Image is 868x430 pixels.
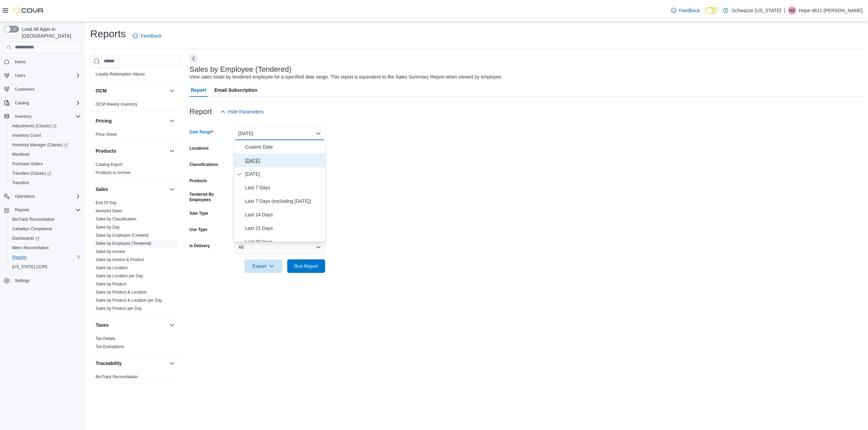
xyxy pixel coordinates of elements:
span: Washington CCRS [9,263,81,271]
a: Loyalty Redemption Values [96,72,145,77]
a: Sales by Day [96,225,120,230]
span: Home [15,59,26,65]
span: Load All Apps in [GEOGRAPHIC_DATA] [19,26,81,39]
label: Date Range [190,129,214,135]
a: Sales by Product per Day [96,306,142,311]
div: Select listbox [234,140,325,242]
span: Inventory Count [9,131,81,139]
span: Inventory Count [12,133,41,138]
button: Traceability [168,359,176,367]
h3: Pricing [96,117,112,124]
button: Hide Parameters [217,105,267,119]
h3: Sales [96,186,108,193]
span: Operations [12,192,81,200]
a: Transfers (Classic) [9,169,54,177]
span: Feedback [679,7,700,14]
a: Tax Details [96,336,116,341]
span: Reports [9,253,81,261]
button: Reports [12,206,32,214]
span: [US_STATE] CCRS [12,264,47,270]
label: Tendered By Employees [190,192,232,202]
button: Sales [96,186,166,193]
div: Sales [90,199,181,315]
span: Price Sheet [96,132,117,137]
span: Hide Parameters [228,108,264,115]
span: [DATE] [245,170,322,178]
span: Sales by Product & Location per Day [96,298,162,303]
button: [US_STATE] CCRS [7,262,83,272]
a: Products to Archive [96,170,131,175]
button: Manifests [7,150,83,159]
a: Sales by Invoice & Product [96,257,144,262]
h3: Report [190,108,212,116]
span: Sales by Day [96,224,120,230]
span: Operations [15,194,35,199]
button: Transfers [7,178,83,188]
span: Last 7 Days (excluding [DATE]) [245,197,322,205]
button: Sales [168,185,176,193]
span: Inventory [15,114,32,119]
button: Pricing [168,117,176,125]
span: End Of Day [96,200,117,206]
span: Metrc Reconciliation [12,245,49,251]
label: Use Type [190,227,207,232]
h3: Sales by Employee (Tendered) [190,65,292,73]
label: Classifications [190,162,218,167]
a: Sales by Invoice [96,249,125,254]
span: [DATE] [245,156,322,165]
span: Inventory Manager (Classic) [12,142,68,148]
span: Sales by Classification [96,216,136,222]
span: Inventory [12,112,81,121]
span: Reports [15,207,29,213]
span: Sales by Employee (Tendered) [96,241,151,246]
button: Purchase Orders [7,159,83,169]
a: Loyalty Adjustments [96,64,132,68]
a: OCM Weekly Inventory [96,102,137,107]
a: Reports [9,253,29,261]
button: Operations [1,192,83,201]
div: Traceability [90,373,181,384]
span: BioTrack Reconciliation [9,215,81,223]
span: Purchase Orders [12,161,43,167]
a: Inventory Manager (Classic) [7,140,83,150]
button: Taxes [96,322,166,328]
span: Email Subscription [214,83,257,97]
span: Users [15,73,25,78]
a: Tax Exemptions [96,344,124,349]
span: BioTrack Reconciliation [96,374,138,380]
a: Transfers (Classic) [7,169,83,178]
button: Canadian Compliance [7,224,83,234]
a: Inventory Manager (Classic) [9,141,71,149]
span: Manifests [12,152,29,157]
span: Sales by Employee (Created) [96,233,149,238]
span: Metrc Reconciliation [9,244,81,252]
button: Taxes [168,321,176,329]
span: BioTrack Reconciliation [12,217,55,222]
a: Transfers [9,179,32,187]
a: Sales by Employee (Created) [96,233,149,238]
span: Home [12,58,81,66]
label: Sale Type [190,211,208,216]
h1: Reports [90,27,126,41]
span: Feedback [141,33,161,39]
span: Loyalty Redemption Values [96,71,145,77]
span: Report [191,83,206,97]
span: Canadian Compliance [12,226,52,232]
span: Manifests [9,150,81,158]
h3: Products [96,148,116,154]
button: OCM [168,87,176,95]
div: Pricing [90,130,181,141]
a: Feedback [668,4,703,17]
a: Purchase Orders [9,160,46,168]
span: Reports [12,255,26,260]
button: Next [190,55,198,63]
span: Settings [12,276,81,285]
span: Inventory Manager (Classic) [9,141,81,149]
span: Catalog Export [96,162,122,167]
a: Sales by Location [96,265,128,270]
a: Inventory Count [9,131,44,139]
div: OCM [90,100,181,111]
a: Sales by Product & Location [96,290,147,295]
